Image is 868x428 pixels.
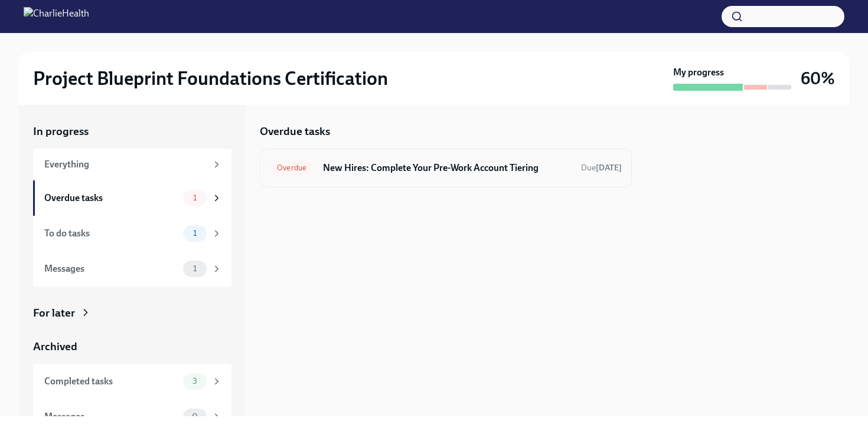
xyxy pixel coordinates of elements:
[44,410,178,423] div: Messages
[185,412,205,421] span: 0
[323,162,572,175] h6: New Hires: Complete Your Pre-Work Account Tiering
[186,264,204,273] span: 1
[33,364,231,399] a: Completed tasks3
[33,149,231,180] a: Everything
[581,163,622,173] span: Due
[185,377,204,386] span: 3
[270,159,622,177] a: OverdueNew Hires: Complete Your Pre-Work Account TieringDue[DATE]
[33,216,231,251] a: To do tasks1
[24,7,89,26] img: CharlieHealth
[44,375,178,388] div: Completed tasks
[270,163,314,172] span: Overdue
[596,163,622,173] strong: [DATE]
[581,162,622,173] span: September 8th, 2025 12:00
[33,251,231,287] a: Messages1
[260,124,330,139] h5: Overdue tasks
[33,339,231,354] a: Archived
[673,66,724,79] strong: My progress
[33,124,231,139] a: In progress
[186,193,204,202] span: 1
[186,229,204,238] span: 1
[33,180,231,216] a: Overdue tasks1
[44,192,178,205] div: Overdue tasks
[33,67,388,90] h2: Project Blueprint Foundations Certification
[801,68,835,89] h3: 60%
[44,158,207,171] div: Everything
[33,305,75,321] div: For later
[44,227,178,240] div: To do tasks
[44,262,178,275] div: Messages
[33,305,231,321] a: For later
